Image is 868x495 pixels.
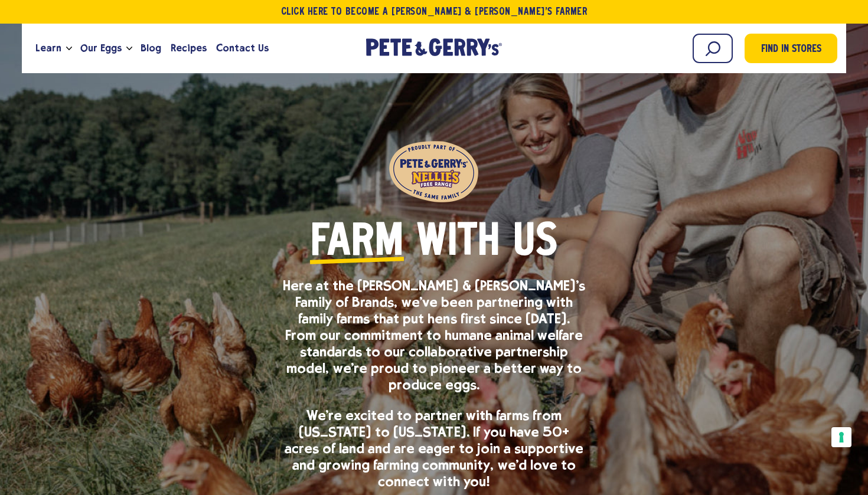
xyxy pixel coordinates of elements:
[66,47,72,51] button: Open the dropdown menu for Learn
[76,32,126,64] a: Our Eggs
[31,32,66,64] a: Learn
[283,277,585,393] p: Here at the [PERSON_NAME] & [PERSON_NAME]’s Family of Brands, we’ve been partnering with family f...
[126,47,132,51] button: Open the dropdown menu for Our Eggs
[693,34,733,63] input: Search
[513,221,557,265] span: Us
[80,41,122,55] span: Our Eggs
[310,221,404,265] span: Farm
[283,407,585,490] p: We’re excited to partner with farms from [US_STATE] to [US_STATE]. If you have 50+ acres of land ...
[171,41,207,55] span: Recipes
[745,34,837,63] a: Find in Stores
[761,42,821,58] span: Find in Stores
[166,32,211,64] a: Recipes
[216,41,269,55] span: Contact Us
[417,221,500,265] span: with
[35,41,61,55] span: Learn
[136,32,166,64] a: Blog
[141,41,161,55] span: Blog
[831,427,851,447] button: Your consent preferences for tracking technologies
[211,32,273,64] a: Contact Us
